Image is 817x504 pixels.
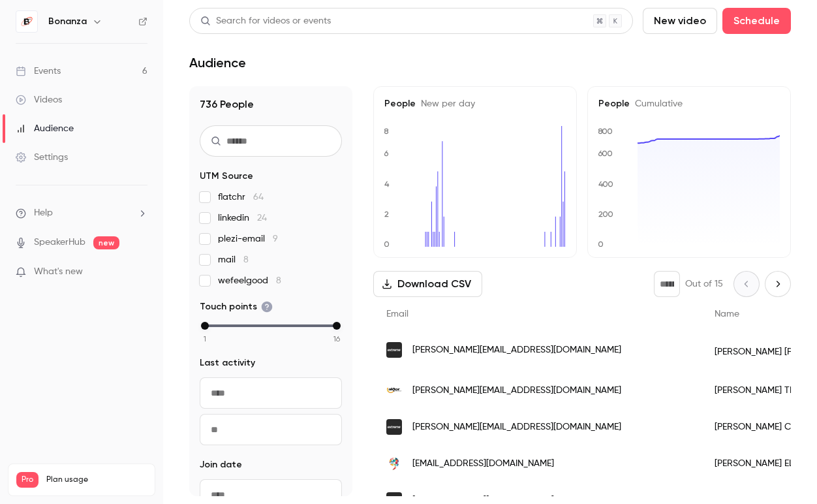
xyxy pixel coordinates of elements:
[218,212,267,225] span: linkedin
[715,309,739,319] span: Name
[16,151,68,164] div: Settings
[630,99,683,108] span: Cumulative
[386,342,402,358] img: extreme.fr
[273,234,278,244] span: 9
[598,240,604,249] text: 0
[384,240,390,249] text: 0
[386,309,408,319] span: Email
[200,170,253,183] span: UTM Source
[386,419,402,435] img: extreme.fr
[598,97,780,110] h5: People
[416,99,475,108] span: New per day
[643,8,717,34] button: New video
[189,55,246,71] h1: Audience
[333,322,341,330] div: max
[34,236,85,249] a: SpeakerHub
[373,271,482,297] button: Download CSV
[34,265,83,279] span: What's new
[384,97,566,110] h5: People
[200,458,242,471] span: Join date
[132,266,147,278] iframe: Noticeable Trigger
[200,97,342,112] h1: 736 People
[93,236,119,249] span: new
[16,11,37,32] img: Bonanza
[598,149,613,158] text: 600
[200,356,255,370] span: Last activity
[598,127,613,136] text: 800
[46,475,147,485] span: Plan usage
[412,384,621,398] span: [PERSON_NAME][EMAIL_ADDRESS][DOMAIN_NAME]
[218,274,281,287] span: wefeelgood
[384,127,389,136] text: 8
[412,420,621,434] span: [PERSON_NAME][EMAIL_ADDRESS][DOMAIN_NAME]
[48,15,87,28] h6: Bonanza
[200,14,331,28] div: Search for videos or events
[16,65,61,78] div: Events
[384,149,389,158] text: 6
[16,472,39,488] span: Pro
[384,210,389,219] text: 2
[722,8,791,34] button: Schedule
[276,276,281,285] span: 8
[386,456,402,471] img: monoprix.fr
[218,232,278,245] span: plezi-email
[257,213,267,223] span: 24
[765,271,791,297] button: Next page
[201,322,209,330] div: min
[200,300,273,313] span: Touch points
[598,180,613,189] text: 400
[34,206,53,220] span: Help
[386,383,402,398] img: aktor.fr
[412,457,554,471] span: [EMAIL_ADDRESS][DOMAIN_NAME]
[384,180,390,189] text: 4
[412,343,621,357] span: [PERSON_NAME][EMAIL_ADDRESS][DOMAIN_NAME]
[16,206,147,220] li: help-dropdown-opener
[218,191,264,204] span: flatchr
[218,253,249,266] span: mail
[253,193,264,202] span: 64
[598,210,613,219] text: 200
[685,277,723,291] p: Out of 15
[243,255,249,264] span: 8
[204,333,206,345] span: 1
[16,93,62,106] div: Videos
[16,122,74,135] div: Audience
[333,333,340,345] span: 16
